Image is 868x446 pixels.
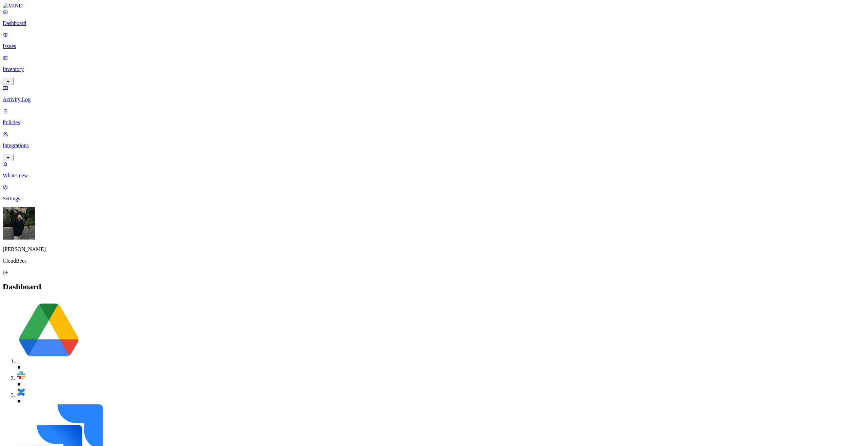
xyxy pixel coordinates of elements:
[3,173,865,179] p: What's new
[3,55,865,84] a: Inventory
[3,66,865,72] p: Inventory
[3,3,23,9] img: MIND
[3,258,865,264] p: CloudBees
[3,142,865,149] p: Integrations
[3,282,865,291] h2: Dashboard
[3,207,35,240] img: Álvaro Menéndez Llada
[3,9,865,26] a: Dashboard
[3,85,865,103] a: Activity Log
[3,20,865,26] p: Dashboard
[3,32,865,49] a: Issues
[3,96,865,103] p: Activity Log
[3,161,865,179] a: What's new
[3,196,865,202] p: Settings
[3,3,865,9] a: MIND
[3,131,865,160] a: Integrations
[16,387,26,397] img: svg%3e
[3,108,865,126] a: Policies
[3,184,865,202] a: Settings
[16,298,81,363] img: svg%3e
[3,43,865,49] p: Issues
[3,119,865,126] p: Policies
[3,246,865,252] p: [PERSON_NAME]
[16,371,26,380] img: svg%3e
